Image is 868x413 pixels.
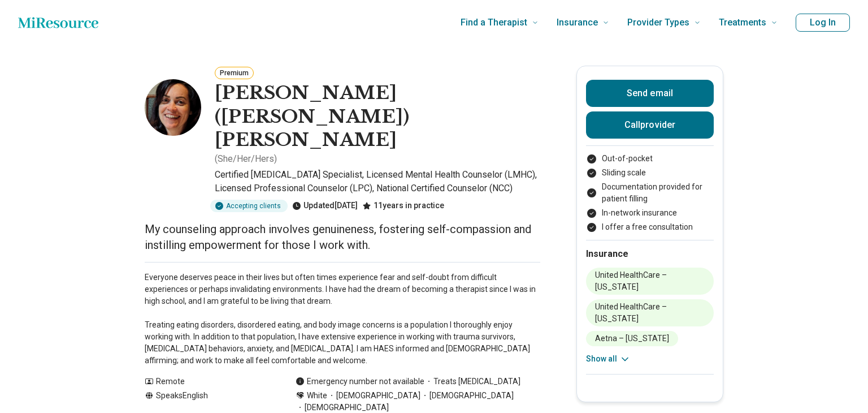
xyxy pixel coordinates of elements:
p: My counseling approach involves genuineness, fostering self-compassion and instilling empowerment... [145,221,540,253]
div: Remote [145,376,273,388]
div: Emergency number not available [296,376,424,388]
li: Aetna – [US_STATE] [586,331,678,346]
li: In-network insurance [586,207,714,219]
button: Show all [586,353,631,365]
ul: Payment options [586,153,714,233]
li: I offer a free consultation [586,221,714,233]
li: Documentation provided for patient filling [586,181,714,205]
h1: [PERSON_NAME] ([PERSON_NAME]) [PERSON_NAME] [215,81,540,152]
span: [DEMOGRAPHIC_DATA] [420,390,514,402]
p: Certified [MEDICAL_DATA] Specialist, Licensed Mental Health Counselor (LMHC), Licensed Profession... [215,168,540,195]
div: 11 years in practice [362,200,444,212]
li: Out-of-pocket [586,153,714,165]
span: White [307,390,327,402]
button: Callprovider [586,111,714,139]
li: Sliding scale [586,167,714,179]
span: Find a Therapist [461,15,527,31]
li: United HealthCare – [US_STATE] [586,299,714,326]
p: ( She/Her/Hers ) [215,152,277,166]
a: Home page [18,11,98,34]
span: Treats [MEDICAL_DATA] [424,376,520,388]
button: Log In [796,14,850,32]
h2: Insurance [586,247,714,261]
p: Everyone deserves peace in their lives but often times experience fear and self-doubt from diffic... [145,272,540,367]
span: Provider Types [627,15,689,31]
div: Updated [DATE] [292,200,358,212]
li: United HealthCare – [US_STATE] [586,268,714,295]
span: Treatments [719,15,766,31]
img: Deanna G McCaskill, Certified Eating Disorder Specialist [145,79,201,136]
div: Accepting clients [210,200,288,212]
span: [DEMOGRAPHIC_DATA] [327,390,420,402]
button: Send email [586,80,714,107]
span: Insurance [557,15,598,31]
button: Premium [215,67,254,79]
